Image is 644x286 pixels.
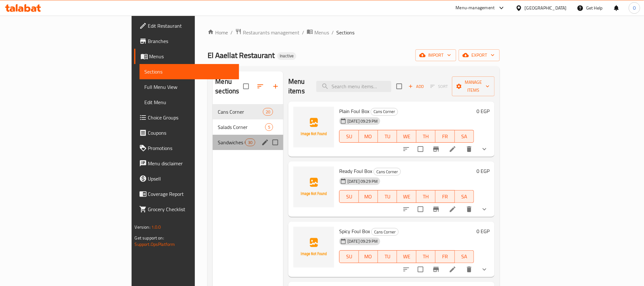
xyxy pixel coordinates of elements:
span: SA [457,252,471,261]
span: Full Menu View [145,83,234,91]
svg: Show Choices [481,145,488,153]
span: TU [380,132,394,141]
span: Menus [314,29,329,36]
span: Grocery Checklist [148,205,234,213]
button: WE [397,190,416,203]
button: SA [455,130,474,143]
span: TU [380,252,394,261]
button: edit [260,138,270,147]
svg: Show Choices [481,205,488,213]
span: Cans Corner [371,108,398,115]
button: Manage items [452,76,495,96]
button: Add [406,82,426,91]
button: sort-choices [399,141,414,157]
div: Cans Corner [218,108,263,116]
a: Menus [307,28,329,37]
span: [DATE] 09:29 PM [345,118,380,124]
button: Add section [268,79,283,94]
span: MO [361,192,375,201]
a: Edit Menu [140,95,239,110]
span: Spicy Foul Box [339,226,370,236]
span: FR [438,192,452,201]
div: Cans Corner [373,168,401,175]
span: Restaurants management [243,29,299,36]
div: Salads Corner5 [213,119,283,135]
a: Branches [134,33,239,49]
img: Ready Foul Box [293,167,334,207]
span: WE [400,132,414,141]
span: 30 [245,139,255,146]
span: Edit Restaurant [148,22,234,30]
span: TU [380,192,394,201]
span: SA [457,132,471,141]
span: [DATE] 09:29 PM [345,238,380,244]
span: Choice Groups [148,114,234,121]
span: Menu disclaimer [148,160,234,167]
span: TH [419,192,433,201]
span: SU [342,132,356,141]
button: delete [462,262,477,277]
span: Ready Foul Box [339,166,372,176]
button: import [415,49,456,61]
a: Menu disclaimer [134,156,239,171]
span: import [421,51,451,59]
li: / [332,29,334,36]
nav: breadcrumb [208,28,500,37]
a: Coverage Report [134,186,239,202]
button: SU [339,130,359,143]
span: Sandwiches Corner [218,139,245,146]
div: items [245,139,255,146]
svg: Show Choices [481,266,488,273]
span: Menus [149,53,234,60]
button: MO [359,250,378,263]
a: Full Menu View [140,79,239,95]
a: Edit menu item [449,145,456,153]
a: Grocery Checklist [134,202,239,217]
button: SA [455,190,474,203]
span: Coupons [148,129,234,137]
span: 5 [265,124,273,130]
button: sort-choices [399,202,414,217]
span: FR [438,132,452,141]
span: El Aaellat Restaurant [208,48,275,62]
button: WE [397,250,416,263]
span: SU [342,252,356,261]
nav: Menu sections [213,102,283,153]
span: Upsell [148,175,234,182]
a: Edit Restaurant [134,18,239,33]
a: Upsell [134,171,239,186]
h2: Menu items [288,77,309,96]
input: search [316,81,391,92]
span: export [464,51,495,59]
div: Menu-management [456,4,495,12]
span: Sort sections [253,79,268,94]
button: FR [435,130,455,143]
li: / [302,29,304,36]
span: FR [438,252,452,261]
span: TH [419,252,433,261]
span: WE [400,252,414,261]
span: WE [400,192,414,201]
span: MO [361,252,375,261]
a: Promotions [134,140,239,156]
span: Select to update [414,263,427,276]
button: export [459,49,500,61]
span: Select to update [414,203,427,216]
span: TH [419,132,433,141]
span: Sections [336,29,354,36]
h6: 0 EGP [476,107,490,116]
span: [DATE] 09:29 PM [345,178,380,184]
button: SU [339,250,359,263]
button: Branch-specific-item [428,262,444,277]
span: Select to update [414,142,427,156]
span: Salads Corner [218,123,265,131]
button: WE [397,130,416,143]
span: Cans Corner [374,168,401,175]
span: 1.0.0 [151,223,161,231]
button: sort-choices [399,262,414,277]
a: Support.OpsPlatform [135,240,175,248]
img: Plain Foul Box [293,107,334,147]
button: show more [477,262,492,277]
button: TU [378,130,397,143]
